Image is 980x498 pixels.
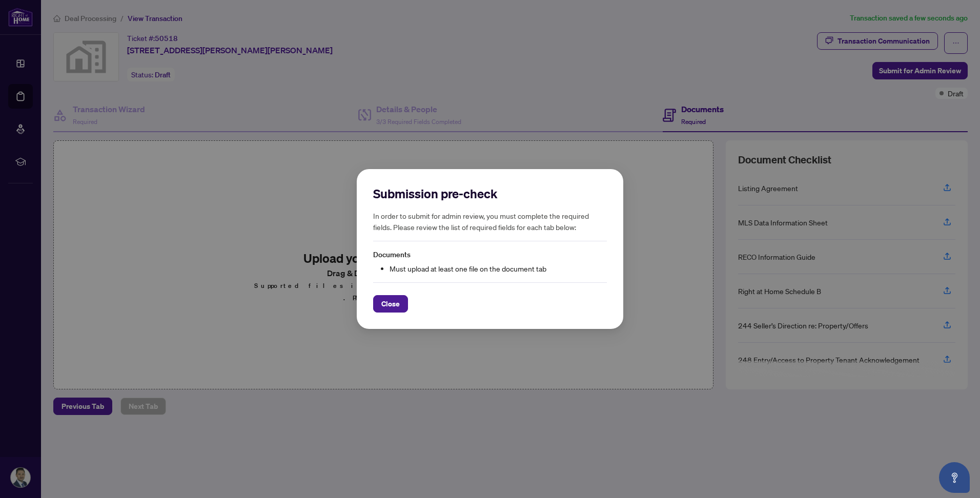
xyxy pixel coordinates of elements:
span: Documents [373,250,411,259]
button: Open asap [939,462,970,493]
h2: Submission pre-check [373,185,607,202]
span: Close [381,296,400,312]
h5: In order to submit for admin review, you must complete the required fields. Please review the lis... [373,210,607,233]
li: Must upload at least one file on the document tab [390,263,607,274]
button: Close [373,295,408,313]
